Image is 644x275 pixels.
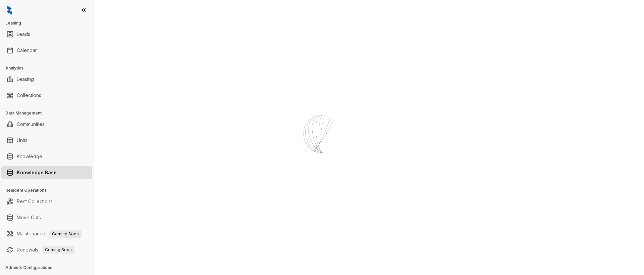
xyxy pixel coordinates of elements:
span: Coming Soon [42,246,74,254]
span: Coming Soon [49,230,82,238]
a: Calendar [17,44,37,57]
a: RenewalsComing Soon [17,243,74,257]
li: Maintenance [1,227,92,240]
h3: Analytics [5,65,94,71]
h3: Leasing [5,20,94,26]
a: Rent Collections [17,195,53,208]
a: Knowledge [17,150,42,163]
li: Leads [1,28,92,41]
h3: Data Management [5,110,94,116]
li: Renewals [1,243,92,257]
li: Move Outs [1,211,92,224]
a: Leads [17,28,30,41]
a: Units [17,134,28,147]
a: Communities [17,118,45,131]
img: logo [7,5,12,15]
li: Rent Collections [1,195,92,208]
li: Knowledge Base [1,166,92,179]
li: Knowledge [1,150,92,163]
h3: Admin & Configurations [5,265,94,271]
a: Leasing [17,73,34,86]
li: Calendar [1,44,92,57]
img: Loader [288,101,356,168]
a: Move Outs [17,211,41,224]
a: Knowledge Base [17,166,57,179]
li: Collections [1,89,92,102]
h3: Resident Operations [5,187,94,193]
a: Collections [17,89,41,102]
li: Leasing [1,73,92,86]
li: Communities [1,118,92,131]
div: Loading... [310,168,334,175]
li: Units [1,134,92,147]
